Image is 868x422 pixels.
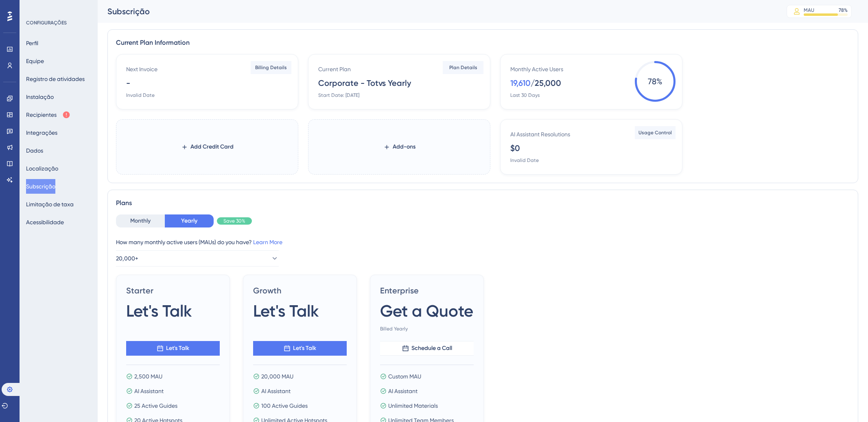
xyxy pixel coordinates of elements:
[26,197,74,212] button: Limitação de taxa
[253,300,319,322] span: Let's Talk
[635,61,676,102] span: 78 %
[253,239,282,245] a: Learn More
[26,36,38,50] button: Perfil
[388,372,421,381] span: Custom MAU
[635,126,676,139] button: Usage Control
[26,161,58,176] button: Localização
[253,285,347,296] span: Growth
[134,372,162,381] span: 2,500 MAU
[181,140,234,154] button: Add Credit Card
[393,142,415,152] span: Add-ons
[26,179,55,194] button: Subscrição
[107,7,150,16] font: Subscrição
[126,92,155,98] div: Invalid Date
[844,7,848,13] font: %
[253,341,347,356] button: Let's Talk
[26,147,43,154] font: Dados
[26,40,38,46] font: Perfil
[134,386,164,396] span: AI Assistant
[388,386,418,396] span: AI Assistant
[26,112,57,118] font: Recipientes
[255,64,287,71] span: Billing Details
[116,38,850,48] div: Current Plan Information
[26,76,85,82] font: Registro de atividades
[510,129,570,139] div: AI Assistant Resolutions
[293,343,316,353] span: Let's Talk
[26,20,67,26] font: CONFIGURAÇÕES
[510,77,531,89] div: 19,610
[318,77,411,89] div: Corporate - Totvs Yearly
[449,64,477,71] span: Plan Details
[510,142,520,154] div: $0
[26,183,55,190] font: Subscrição
[26,165,58,172] font: Localização
[380,285,474,296] span: Enterprise
[510,64,563,74] div: Monthly Active Users
[318,64,351,74] div: Current Plan
[261,386,291,396] span: AI Assistant
[26,143,43,158] button: Dados
[380,341,474,356] button: Schedule a Call
[443,61,483,74] button: Plan Details
[839,7,844,13] font: 78
[26,72,85,86] button: Registro de atividades
[26,58,44,64] font: Equipe
[126,77,130,89] div: -
[411,343,452,353] span: Schedule a Call
[510,157,539,164] div: Invalid Date
[638,129,672,136] span: Usage Control
[26,201,74,208] font: Limitação de taxa
[804,7,814,13] font: MAU
[116,250,279,267] button: 20,000+
[261,372,293,381] span: 20,000 MAU
[510,92,540,98] div: Last 30 Days
[165,214,214,227] button: Yearly
[116,254,138,263] span: 20,000+
[26,219,64,225] font: Acessibilidade
[223,218,245,224] span: Save 30%
[251,61,291,74] button: Billing Details
[26,54,44,68] button: Equipe
[26,125,57,140] button: Integrações
[261,401,308,411] span: 100 Active Guides
[166,343,189,353] span: Let's Talk
[380,326,474,332] span: Billed Yearly
[380,300,473,322] span: Get a Quote
[26,129,57,136] font: Integrações
[116,237,850,247] div: How many monthly active users (MAUs) do you have?
[116,198,850,208] div: Plans
[26,107,70,122] button: Recipientes
[531,77,561,89] div: / 25,000
[126,341,220,356] button: Let's Talk
[126,285,220,296] span: Starter
[126,64,157,74] div: Next Invoice
[126,300,192,322] span: Let's Talk
[26,90,54,104] button: Instalação
[190,142,234,152] span: Add Credit Card
[388,401,438,411] span: Unlimited Materials
[26,215,64,230] button: Acessibilidade
[383,140,415,154] button: Add-ons
[26,94,54,100] font: Instalação
[318,92,359,98] div: Start Date: [DATE]
[116,214,165,227] button: Monthly
[134,401,177,411] span: 25 Active Guides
